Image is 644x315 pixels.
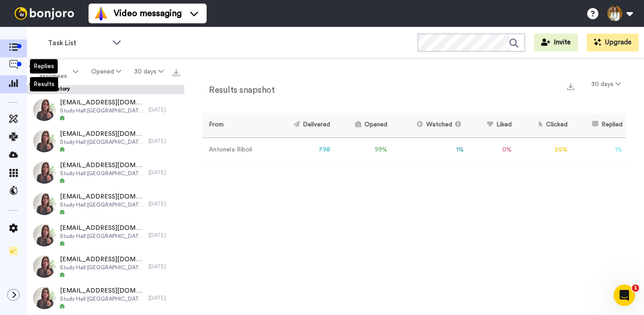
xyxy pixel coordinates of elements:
img: export.svg [567,83,574,90]
td: 1 % [391,138,468,162]
iframe: Intercom live chat [614,285,635,306]
a: [EMAIL_ADDRESS][DOMAIN_NAME]Study Hall [GEOGRAPHIC_DATA] - Email 3[DATE] [27,220,184,251]
img: 4ee62dd0-b569-419f-ad55-d8591825e213-thumb.jpg [33,224,55,246]
td: 99 % [334,138,391,162]
span: [EMAIL_ADDRESS][DOMAIN_NAME] [60,286,144,295]
button: Upgrade [587,34,639,52]
div: [DATE] [148,294,180,302]
a: [EMAIL_ADDRESS][DOMAIN_NAME]Study Hall [GEOGRAPHIC_DATA] - Email 3[DATE] [27,282,184,314]
img: bj-logo-header-white.svg [11,7,78,20]
img: Checklist.svg [9,246,18,255]
span: Study Hall [GEOGRAPHIC_DATA] - Email 3 [60,201,144,208]
td: 798 [271,138,334,162]
div: [DATE] [148,200,180,207]
td: 0 % [468,138,516,162]
div: Replies [30,59,58,73]
img: vm-color.svg [94,6,108,21]
a: [EMAIL_ADDRESS][DOMAIN_NAME]Study Hall [GEOGRAPHIC_DATA] - Email 3[DATE] [27,125,184,157]
div: [DATE] [148,263,180,270]
img: 4ee62dd0-b569-419f-ad55-d8591825e213-thumb.jpg [33,193,55,215]
div: [DATE] [148,232,180,239]
img: 4ee62dd0-b569-419f-ad55-d8591825e213-thumb.jpg [33,130,55,152]
button: 30 days [127,64,170,80]
td: 1 % [571,138,626,162]
div: [DATE] [148,169,180,176]
h2: Results snapshot [202,85,275,95]
img: 4ee62dd0-b569-419f-ad55-d8591825e213-thumb.jpg [33,287,55,309]
th: From [202,113,271,138]
div: [DATE] [148,106,180,113]
span: Task List [48,38,108,48]
span: [EMAIL_ADDRESS][DOMAIN_NAME] [60,98,144,107]
th: Delivered [271,113,334,138]
a: [EMAIL_ADDRESS][DOMAIN_NAME]Study Hall [GEOGRAPHIC_DATA] - Email 3[DATE] [27,251,184,282]
th: Liked [468,113,516,138]
a: [EMAIL_ADDRESS][DOMAIN_NAME]Study Hall [GEOGRAPHIC_DATA] - Email 3[DATE] [27,94,184,125]
td: 25 % [515,138,571,162]
a: [EMAIL_ADDRESS][DOMAIN_NAME]Study Hall [GEOGRAPHIC_DATA] - Email 3[DATE] [27,157,184,188]
div: Results [30,77,58,91]
span: 1 [632,285,639,292]
td: Antonela Riboli [202,138,271,162]
th: Opened [334,113,391,138]
span: [EMAIL_ADDRESS][DOMAIN_NAME] [60,224,144,233]
img: export.svg [173,69,180,76]
a: [EMAIL_ADDRESS][DOMAIN_NAME]Study Hall [GEOGRAPHIC_DATA] - Email 3[DATE] [27,188,184,220]
span: [EMAIL_ADDRESS][DOMAIN_NAME] [60,129,144,138]
div: Delivery History [27,85,184,94]
img: 4ee62dd0-b569-419f-ad55-d8591825e213-thumb.jpg [33,255,55,278]
span: Study Hall [GEOGRAPHIC_DATA] - Email 3 [60,138,144,146]
span: [EMAIL_ADDRESS][DOMAIN_NAME] [60,255,144,264]
th: Clicked [515,113,571,138]
span: Study Hall [GEOGRAPHIC_DATA] - Email 3 [60,233,144,240]
button: Opened [85,64,128,80]
span: Video messaging [114,7,182,20]
span: Study Hall [GEOGRAPHIC_DATA] - Email 3 [60,295,144,302]
img: 4ee62dd0-b569-419f-ad55-d8591825e213-thumb.jpg [33,99,55,121]
span: Study Hall [GEOGRAPHIC_DATA] - Email 3 [60,170,144,177]
button: Export a summary of each team member’s results that match this filter now. [564,79,577,92]
button: Invite [534,34,578,52]
button: Export all results that match these filters now. [170,65,182,78]
img: 4ee62dd0-b569-419f-ad55-d8591825e213-thumb.jpg [33,161,55,184]
button: 30 days [586,76,626,92]
th: Replied [571,113,626,138]
span: [EMAIL_ADDRESS][DOMAIN_NAME] [60,192,144,201]
span: Study Hall [GEOGRAPHIC_DATA] - Email 3 [60,264,144,271]
span: [EMAIL_ADDRESS][DOMAIN_NAME] [60,161,144,170]
div: [DATE] [148,138,180,145]
span: Study Hall [GEOGRAPHIC_DATA] - Email 3 [60,107,144,114]
th: Watched [391,113,468,138]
